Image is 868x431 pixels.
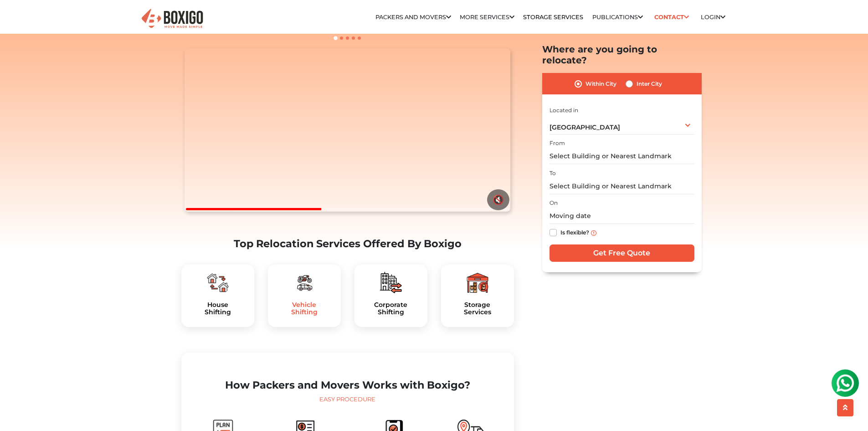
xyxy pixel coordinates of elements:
a: Login [701,14,725,21]
h2: Where are you going to relocate? [542,44,702,66]
img: boxigo_packers_and_movers_plan [467,272,488,294]
h2: Top Relocation Services Offered By Boxigo [181,238,514,250]
img: boxigo_packers_and_movers_plan [380,272,402,294]
span: [GEOGRAPHIC_DATA] [550,124,620,132]
label: To [550,169,556,177]
a: Contact [652,10,692,24]
label: Inter City [637,78,662,89]
button: 🔇 [487,189,509,210]
a: CorporateShifting [362,301,420,317]
video: Your browser does not support the video tag. [185,48,510,212]
a: StorageServices [448,301,507,317]
img: boxigo_packers_and_movers_plan [207,272,229,294]
label: From [550,140,565,148]
h2: How Packers and Movers Works with Boxigo? [189,379,507,391]
a: Storage Services [523,14,583,21]
img: boxigo_packers_and_movers_plan [293,272,315,294]
label: Is flexible? [560,228,589,237]
label: On [550,199,558,208]
input: Select Building or Nearest Landmark [550,149,694,165]
a: Publications [592,14,643,21]
label: Within City [586,78,616,89]
a: VehicleShifting [275,301,334,317]
h5: Vehicle Shifting [275,301,334,317]
img: info [591,230,596,236]
img: whatsapp-icon.svg [9,9,27,27]
input: Get Free Quote [550,245,694,262]
img: Boxigo [140,8,204,30]
h5: Corporate Shifting [362,301,420,317]
button: scroll up [837,399,853,416]
a: HouseShifting [189,301,247,317]
input: Moving date [550,208,694,224]
label: Located in [550,106,578,114]
h5: House Shifting [189,301,247,317]
div: Easy Procedure [189,395,507,404]
a: More services [460,14,514,21]
input: Select Building or Nearest Landmark [550,178,694,194]
a: Packers and Movers [375,14,451,21]
h5: Storage Services [448,301,507,317]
